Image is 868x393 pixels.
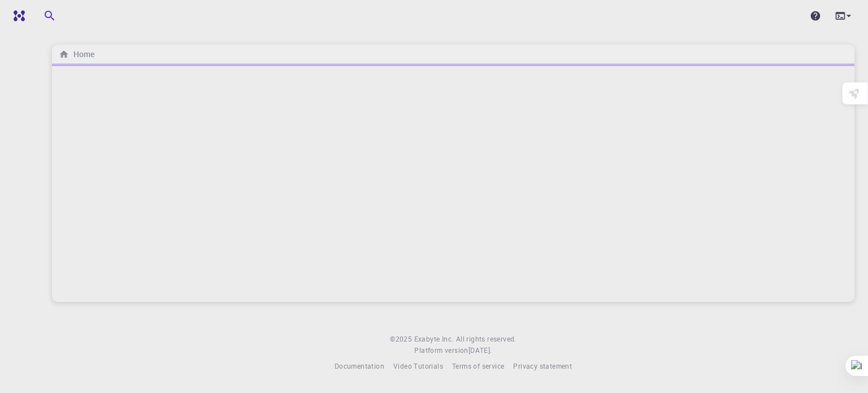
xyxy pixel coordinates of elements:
span: Exabyte Inc. [414,334,454,343]
nav: breadcrumb [57,48,97,61]
span: Video Tutorials [393,361,443,370]
span: All rights reserved. [456,334,517,345]
a: Exabyte Inc. [414,334,454,345]
span: Platform version [414,345,468,356]
span: Terms of service [452,361,504,370]
a: Privacy statement [513,361,572,372]
a: Terms of service [452,361,504,372]
span: [DATE] . [468,346,492,355]
h6: Home [69,48,94,61]
span: © 2025 [390,334,414,345]
img: logo [9,10,25,21]
span: Privacy statement [513,361,572,370]
a: Video Tutorials [393,361,443,372]
a: Documentation [335,361,384,372]
span: Documentation [335,361,384,370]
a: [DATE]. [468,345,492,356]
